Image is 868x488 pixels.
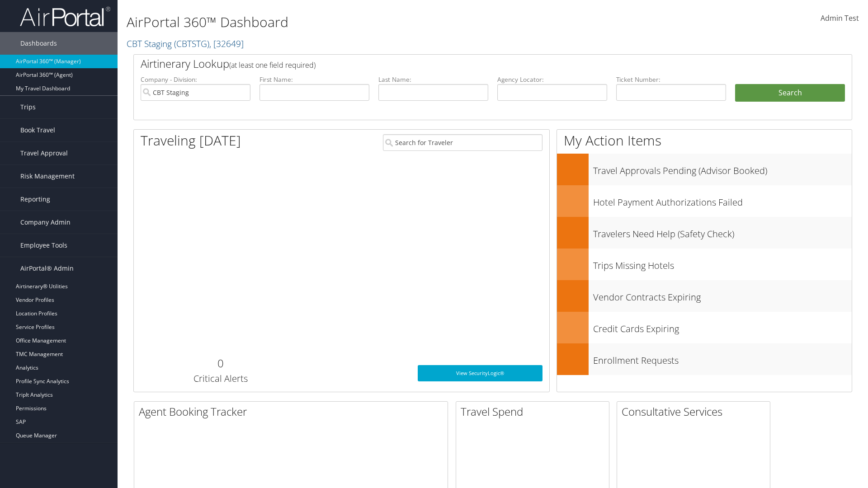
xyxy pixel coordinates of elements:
[20,119,55,141] span: Book Travel
[616,75,726,84] label: Ticket Number:
[557,343,852,375] a: Enrollment Requests
[418,365,542,381] a: View SecurityLogic®
[821,5,859,33] a: Admin Test
[557,154,852,185] a: Travel Approvals Pending (Advisor Booked)
[141,75,250,84] label: Company - Division:
[593,255,852,272] h3: Trips Missing Hotels
[593,286,852,304] h3: Vendor Contracts Expiring
[497,75,607,84] label: Agency Locator:
[593,318,852,335] h3: Credit Cards Expiring
[557,312,852,343] a: Credit Cards Expiring
[20,165,75,188] span: Risk Management
[557,131,852,150] h1: My Action Items
[378,75,488,84] label: Last Name:
[557,185,852,217] a: Hotel Payment Authorizations Failed
[821,13,859,23] span: Admin Test
[127,38,244,50] a: CBT Staging
[735,84,845,102] button: Search
[557,249,852,280] a: Trips Missing Hotels
[593,223,852,240] h3: Travelers Need Help (Safety Check)
[139,404,448,419] h2: Agent Booking Tracker
[20,6,110,27] img: airportal-logo.png
[20,257,74,280] span: AirPortal® Admin
[141,131,241,150] h1: Traveling [DATE]
[141,372,300,385] h3: Critical Alerts
[593,160,852,177] h3: Travel Approvals Pending (Advisor Booked)
[209,38,244,50] span: , [ 32649 ]
[593,350,852,367] h3: Enrollment Requests
[20,32,57,55] span: Dashboards
[174,38,209,50] span: ( CBTSTG )
[557,217,852,249] a: Travelers Need Help (Safety Check)
[127,13,615,32] h1: AirPortal 360™ Dashboard
[229,60,316,70] span: (at least one field required)
[20,142,68,164] span: Travel Approval
[20,234,67,257] span: Employee Tools
[20,96,36,118] span: Trips
[20,188,50,211] span: Reporting
[383,134,542,151] input: Search for Traveler
[141,356,300,371] h2: 0
[622,404,770,419] h2: Consultative Services
[461,404,609,419] h2: Travel Spend
[557,280,852,312] a: Vendor Contracts Expiring
[141,56,785,71] h2: Airtinerary Lookup
[20,211,71,234] span: Company Admin
[593,192,852,209] h3: Hotel Payment Authorizations Failed
[259,75,369,84] label: First Name:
